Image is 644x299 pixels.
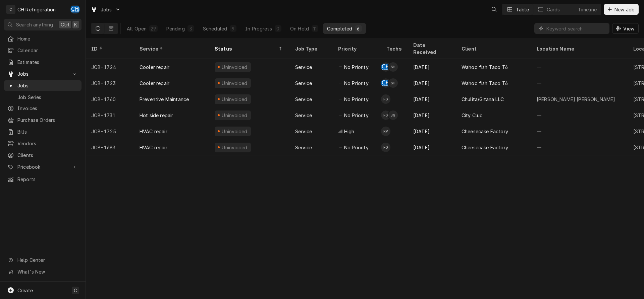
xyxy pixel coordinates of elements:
div: 3 [189,25,193,32]
div: — [531,107,628,123]
div: Cheesecake Factory [462,144,508,151]
span: View [622,25,636,32]
div: City Club [462,112,483,119]
div: Completed [327,25,352,32]
div: Fred Gonzalez's Avatar [381,110,390,120]
div: Chris Hiraga's Avatar [381,62,390,72]
div: Timeline [578,6,597,13]
div: FG [381,110,390,120]
span: Estimates [17,59,78,66]
div: Techs [386,45,402,52]
div: Wahoo fish Taco T6 [462,64,508,71]
div: Service [295,80,312,87]
span: Purchase Orders [17,117,78,124]
span: Reports [17,176,78,183]
div: FG [381,94,390,104]
div: Wahoo fish Taco T6 [462,80,508,87]
a: Home [4,33,82,44]
div: Cooler repair [140,64,169,71]
div: [DATE] [408,75,456,91]
div: CH [70,5,80,14]
div: [DATE] [408,59,456,75]
span: Vendors [17,140,78,147]
div: Chulita/Gitana LLC [462,96,504,103]
div: In Progress [245,25,272,32]
a: Invoices [4,103,82,114]
input: Keyword search [546,23,606,34]
div: CH Refrigeration [17,6,56,13]
span: Jobs [17,82,78,89]
div: Service [295,64,312,71]
div: JG [388,110,398,120]
span: No Priority [344,144,369,151]
div: FG [381,143,390,152]
span: Pricebook [17,163,68,170]
div: [PERSON_NAME] [PERSON_NAME] [537,96,615,103]
div: SH [388,78,398,88]
a: Estimates [4,57,82,68]
div: Client [462,45,525,52]
button: Open search [489,4,499,15]
span: Calendar [17,47,78,54]
a: Clients [4,150,82,161]
a: Jobs [4,80,82,91]
div: — [531,75,628,91]
div: On Hold [290,25,309,32]
div: Pending [166,25,185,32]
div: JOB-1683 [86,139,134,155]
div: RP [381,127,390,136]
a: Calendar [4,45,82,56]
span: Jobs [101,6,112,13]
span: Search anything [16,21,53,28]
button: New Job [604,4,639,15]
div: SH [388,62,398,72]
div: JOB-1760 [86,91,134,107]
div: C [6,5,15,14]
div: Job Type [295,45,327,52]
a: Purchase Orders [4,115,82,126]
span: Job Series [17,94,78,101]
div: Uninvoiced [221,96,248,103]
span: C [74,287,77,294]
div: Steven Hiraga's Avatar [388,62,398,72]
span: Invoices [17,105,78,112]
div: 6 [357,25,361,32]
div: Ruben Perez's Avatar [381,127,390,136]
div: — [531,59,628,75]
div: Uninvoiced [221,144,248,151]
div: JOB-1725 [86,123,134,139]
div: JOB-1723 [86,75,134,91]
button: Search anythingCtrlK [4,19,82,30]
a: Job Series [4,92,82,103]
span: Home [17,35,78,42]
span: Clients [17,152,78,159]
div: — [531,123,628,139]
div: Hot side repair [140,112,173,119]
div: JOB-1731 [86,107,134,123]
a: Vendors [4,138,82,149]
a: Go to Pricebook [4,161,82,172]
span: No Priority [344,96,369,103]
div: 9 [231,25,235,32]
span: High [344,128,355,135]
a: Bills [4,126,82,137]
div: [DATE] [408,139,456,155]
div: Status [215,45,278,52]
div: Scheduled [203,25,227,32]
div: JOB-1724 [86,59,134,75]
span: Ctrl [61,21,69,28]
div: Service [295,144,312,151]
span: New Job [613,6,636,13]
div: ID [91,45,127,52]
div: Uninvoiced [221,80,248,87]
div: [DATE] [408,123,456,139]
div: Fred Gonzalez's Avatar [381,143,390,152]
div: Service [295,96,312,103]
div: Steven Hiraga's Avatar [388,78,398,88]
div: Table [516,6,529,13]
div: [DATE] [408,91,456,107]
span: Bills [17,128,78,135]
div: Fred Gonzalez's Avatar [381,94,390,104]
div: Chris Hiraga's Avatar [70,5,80,14]
span: Create [17,288,33,293]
